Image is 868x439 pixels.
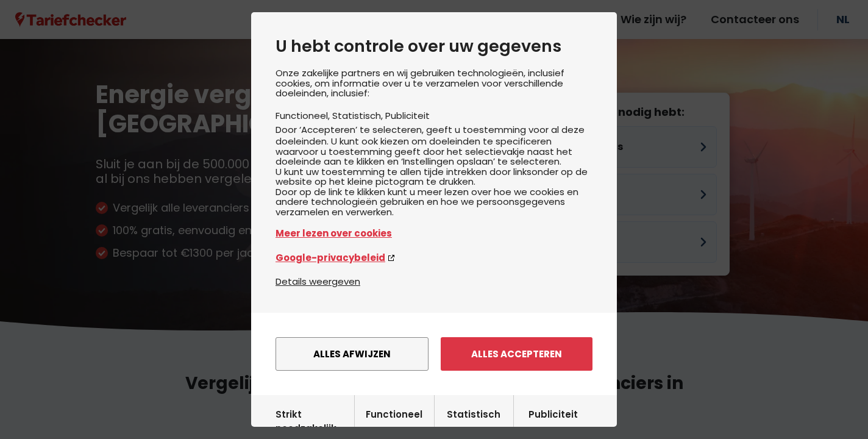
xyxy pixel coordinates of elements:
[276,337,429,371] button: Alles afwijzen
[276,274,360,288] button: Details weergeven
[276,109,332,122] li: Functioneel
[385,109,430,122] li: Publiciteit
[441,337,592,371] button: Alles accepteren
[276,251,592,265] a: Google-privacybeleid
[276,226,592,240] a: Meer lezen over cookies
[251,313,617,395] div: menu
[276,37,592,56] h2: U hebt controle over uw gegevens
[332,109,385,122] li: Statistisch
[276,68,592,274] div: Onze zakelijke partners en wij gebruiken technologieën, inclusief cookies, om informatie over u t...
